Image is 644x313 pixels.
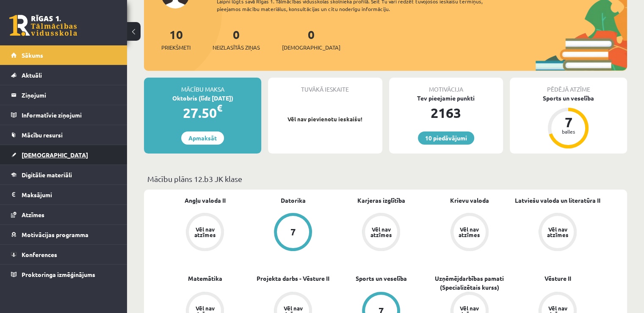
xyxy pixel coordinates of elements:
[11,265,116,284] a: Proktoringa izmēģinājums
[161,213,249,253] a: Vēl nav atzīmes
[272,115,378,123] p: Vēl nav pievienotu ieskaišu!
[213,43,260,52] span: Neizlasītās ziņas
[11,125,116,145] a: Mācību resursi
[22,105,116,125] legend: Informatīvie ziņojumi
[544,274,571,283] a: Vēsture II
[369,226,393,238] div: Vēl nav atzīmes
[268,78,382,94] div: Tuvākā ieskaite
[147,173,624,184] p: Mācību plāns 12.b3 JK klase
[281,196,306,205] a: Datorika
[11,205,116,224] a: Atzīmes
[337,213,425,253] a: Vēl nav atzīmes
[161,43,191,52] span: Priekšmeti
[161,27,191,52] a: 10Priekšmeti
[556,115,581,129] div: 7
[11,165,116,184] a: Digitālie materiāli
[144,94,261,103] div: Oktobris (līdz [DATE])
[144,78,261,94] div: Mācību maksa
[11,145,116,165] a: [DEMOGRAPHIC_DATA]
[22,151,88,159] span: [DEMOGRAPHIC_DATA]
[9,15,77,36] a: Rīgas 1. Tālmācības vidusskola
[282,43,340,52] span: [DEMOGRAPHIC_DATA]
[22,171,72,179] span: Digitālie materiāli
[257,274,329,283] a: Projekta darbs - Vēsture II
[22,271,95,278] span: Proktoringa izmēģinājums
[22,211,44,218] span: Atzīmes
[249,213,337,253] a: 7
[11,45,116,65] a: Sākums
[426,213,514,253] a: Vēl nav atzīmes
[450,196,489,205] a: Krievu valoda
[22,51,43,59] span: Sākums
[510,94,627,150] a: Sports un veselība 7 balles
[22,85,116,105] legend: Ziņojumi
[389,94,503,103] div: Tev pieejamie punkti
[426,274,514,292] a: Uzņēmējdarbības pamati (Specializētais kurss)
[22,185,116,204] legend: Maksājumi
[217,102,222,114] span: €
[213,27,260,52] a: 0Neizlasītās ziņas
[546,226,569,238] div: Vēl nav atzīmes
[510,78,627,94] div: Pēdējā atzīme
[515,196,600,205] a: Latviešu valoda un literatūra II
[510,94,627,103] div: Sports un veselība
[556,129,581,134] div: balles
[11,65,116,85] a: Aktuāli
[11,105,116,125] a: Informatīvie ziņojumi
[11,185,116,204] a: Maksājumi
[418,131,474,145] a: 10 piedāvājumi
[22,231,88,238] span: Motivācijas programma
[357,196,405,205] a: Karjeras izglītība
[22,131,63,139] span: Mācību resursi
[11,245,116,264] a: Konferences
[22,71,42,79] span: Aktuāli
[514,213,602,253] a: Vēl nav atzīmes
[389,78,503,94] div: Motivācija
[181,131,224,145] a: Apmaksāt
[185,196,226,205] a: Angļu valoda II
[188,274,222,283] a: Matemātika
[144,103,261,123] div: 27.50
[389,103,503,123] div: 2163
[22,251,57,258] span: Konferences
[290,227,296,237] div: 7
[193,226,217,238] div: Vēl nav atzīmes
[458,226,481,238] div: Vēl nav atzīmes
[282,27,340,52] a: 0[DEMOGRAPHIC_DATA]
[11,85,116,105] a: Ziņojumi
[356,274,407,283] a: Sports un veselība
[11,225,116,244] a: Motivācijas programma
